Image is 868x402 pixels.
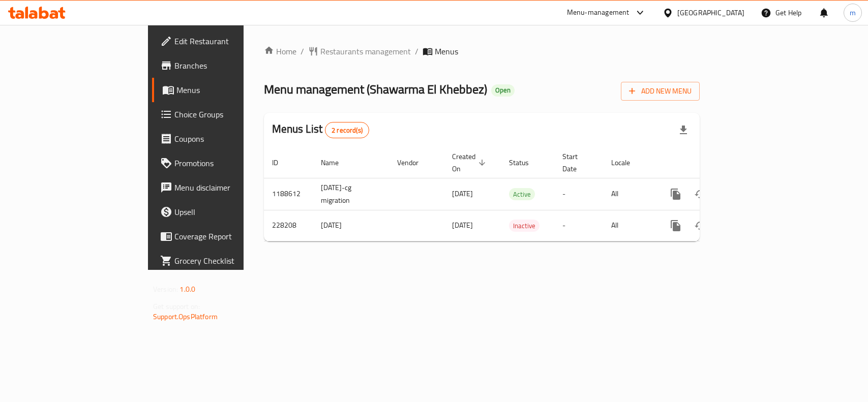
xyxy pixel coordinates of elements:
[554,178,603,210] td: -
[152,151,293,175] a: Promotions
[321,157,352,169] span: Name
[452,187,473,200] span: [DATE]
[174,181,285,194] span: Menu disclaimer
[174,230,285,242] span: Coverage Report
[509,220,540,232] div: Inactive
[264,78,487,101] span: Menu management ( Shawarma El Khebbez )
[264,45,700,57] nav: breadcrumb
[509,189,535,200] span: Active
[435,45,458,57] span: Menus
[152,78,293,102] a: Menus
[603,178,655,210] td: All
[313,178,389,210] td: [DATE]-cg migration
[688,182,712,206] button: Change Status
[491,84,515,97] div: Open
[152,224,293,249] a: Coverage Report
[272,121,369,138] h2: Menus List
[397,157,432,169] span: Vendor
[688,213,712,238] button: Change Status
[452,150,489,175] span: Created On
[152,175,293,200] a: Menu disclaimer
[152,127,293,151] a: Coupons
[153,300,200,313] span: Get support on:
[664,213,688,238] button: more
[611,157,643,169] span: Locale
[491,86,515,95] span: Open
[152,29,293,53] a: Edit Restaurant
[174,157,285,169] span: Promotions
[174,255,285,267] span: Grocery Checklist
[153,283,178,296] span: Version:
[509,220,540,232] span: Inactive
[415,45,418,57] li: /
[509,157,542,169] span: Status
[621,82,700,101] button: Add New Menu
[671,118,696,142] div: Export file
[174,59,285,72] span: Branches
[152,249,293,273] a: Grocery Checklist
[325,126,369,135] span: 2 record(s)
[629,85,692,98] span: Add New Menu
[153,310,218,323] a: Support.OpsPlatform
[174,108,285,120] span: Choice Groups
[152,200,293,224] a: Upsell
[325,122,369,138] div: Total records count
[272,157,291,169] span: ID
[264,147,769,241] table: enhanced table
[313,210,389,241] td: [DATE]
[554,210,603,241] td: -
[308,45,411,57] a: Restaurants management
[301,45,304,57] li: /
[174,206,285,218] span: Upsell
[603,210,655,241] td: All
[174,133,285,145] span: Coupons
[567,7,630,19] div: Menu-management
[152,53,293,78] a: Branches
[179,283,195,296] span: 1.0.0
[152,102,293,127] a: Choice Groups
[664,182,688,206] button: more
[176,84,285,96] span: Menus
[677,7,744,18] div: [GEOGRAPHIC_DATA]
[320,45,411,57] span: Restaurants management
[174,35,285,47] span: Edit Restaurant
[655,147,769,178] th: Actions
[562,150,591,175] span: Start Date
[850,7,856,18] span: m
[452,219,473,232] span: [DATE]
